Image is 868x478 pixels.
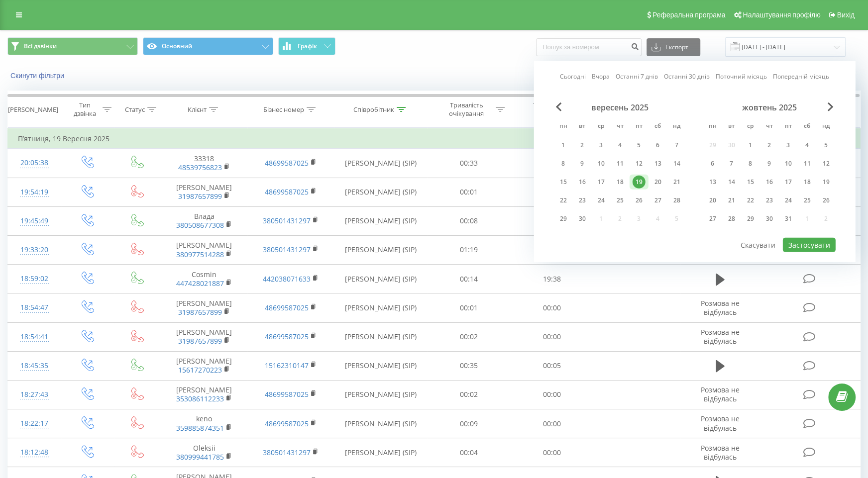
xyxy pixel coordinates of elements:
div: чт 11 вер 2025 р. [611,156,630,171]
td: 00:08 [427,206,510,235]
div: 12 [820,157,833,170]
div: вт 23 вер 2025 р. [573,193,592,208]
a: 31987657899 [178,336,222,346]
span: Вихід [837,11,855,19]
div: 9 [763,157,776,170]
div: сб 6 вер 2025 р. [649,138,667,153]
a: Останні 30 днів [664,72,710,81]
td: Oleksii [161,438,247,467]
div: пт 24 жовт 2025 р. [779,193,798,208]
div: нд 12 жовт 2025 р. [817,156,836,171]
td: [PERSON_NAME] (SIP) [334,409,427,438]
div: 30 [763,212,776,225]
div: сб 13 вер 2025 р. [649,156,667,171]
div: пт 3 жовт 2025 р. [779,138,798,153]
div: Співробітник [353,105,394,114]
td: [PERSON_NAME] [161,178,247,206]
td: 00:01 [427,178,510,206]
div: ср 24 вер 2025 р. [592,193,611,208]
abbr: неділя [819,119,834,134]
abbr: вівторок [724,119,739,134]
a: Останні 7 днів [616,72,658,81]
div: 26 [633,194,646,207]
div: 18:54:41 [18,327,51,347]
div: 16 [763,176,776,189]
div: 18:12:48 [18,443,51,462]
div: пн 20 жовт 2025 р. [703,193,722,208]
div: вт 30 вер 2025 р. [573,211,592,226]
div: 20 [706,194,719,207]
div: ср 10 вер 2025 р. [592,156,611,171]
td: [PERSON_NAME] (SIP) [334,265,427,293]
div: 18:54:47 [18,298,51,317]
div: ср 3 вер 2025 р. [592,138,611,153]
td: 00:01 [427,293,510,322]
div: 10 [595,157,608,170]
div: нд 5 жовт 2025 р. [817,138,836,153]
div: Бізнес номер [263,105,304,114]
button: Основний [143,37,273,55]
div: Тип дзвінка [70,101,100,118]
div: 23 [763,194,776,207]
a: Поточний місяць [716,72,767,81]
div: сб 11 жовт 2025 р. [798,156,817,171]
td: [PERSON_NAME] [161,380,247,409]
div: нд 14 вер 2025 р. [667,156,686,171]
div: [PERSON_NAME] [8,105,58,114]
div: 24 [782,194,795,207]
button: Скинути фільтри [7,71,69,80]
div: 18 [614,176,627,189]
td: [PERSON_NAME] (SIP) [334,322,427,351]
div: 16 [576,176,589,189]
div: 19:54:19 [18,183,51,202]
div: пн 8 вер 2025 р. [554,156,573,171]
a: 15617270223 [178,365,222,375]
div: чт 9 жовт 2025 р. [760,156,779,171]
div: сб 27 вер 2025 р. [649,193,667,208]
div: 28 [725,212,738,225]
a: 359885874351 [176,423,224,433]
td: [PERSON_NAME] [161,351,247,380]
div: 28 [670,194,683,207]
div: пт 5 вер 2025 р. [630,138,649,153]
div: пн 22 вер 2025 р. [554,193,573,208]
div: 27 [651,194,664,207]
td: 00:00 [511,322,594,351]
a: 48699587025 [265,389,309,399]
button: Застосувати [783,238,836,252]
div: чт 30 жовт 2025 р. [760,211,779,226]
abbr: четвер [762,119,777,134]
div: пт 17 жовт 2025 р. [779,175,798,190]
td: [PERSON_NAME] (SIP) [334,178,427,206]
div: чт 23 жовт 2025 р. [760,193,779,208]
button: Всі дзвінки [7,37,138,55]
div: 2 [763,139,776,152]
td: 00:00 [511,235,594,264]
div: 18:59:02 [18,269,51,288]
abbr: п’ятниця [781,119,796,134]
a: 48699587025 [265,187,309,196]
div: 8 [557,157,570,170]
div: 27 [706,212,719,225]
div: 6 [706,157,719,170]
a: 48699587025 [265,158,309,168]
div: Тривалість очікування [440,101,493,118]
a: 15162310147 [265,361,309,370]
div: 5 [633,139,646,152]
a: 380501431297 [263,245,311,254]
div: нд 26 жовт 2025 р. [817,193,836,208]
div: 3 [595,139,608,152]
td: 00:09 [427,409,510,438]
div: нд 19 жовт 2025 р. [817,175,836,190]
td: Cosmin [161,265,247,293]
div: сб 4 жовт 2025 р. [798,138,817,153]
div: 18:22:17 [18,414,51,433]
div: чт 2 жовт 2025 р. [760,138,779,153]
div: 21 [725,194,738,207]
td: 00:05 [511,149,594,178]
div: 29 [744,212,757,225]
abbr: середа [743,119,758,134]
a: 48699587025 [265,303,309,312]
td: 00:05 [511,351,594,380]
div: сб 20 вер 2025 р. [649,175,667,190]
